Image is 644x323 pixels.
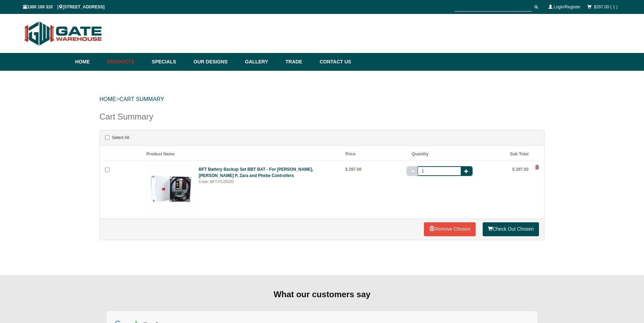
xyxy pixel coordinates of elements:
b: $ 297.00 [512,167,529,172]
a: Gallery [242,53,282,71]
div: What our customers say [106,289,538,300]
a: Remove Chosen [424,222,475,236]
img: Gate Warehouse [23,17,104,49]
a: BFT Battery Backup Set BBT BAT - For [PERSON_NAME], [PERSON_NAME] P, Zara and Phebe Controllers [199,167,313,178]
a: Cart Summary [119,96,164,102]
div: Cart Summary [99,110,545,130]
input: SEARCH PRODUCTS [454,3,532,11]
a: Trade [282,53,316,71]
a: $297.00 ( 1 ) [594,5,618,9]
img: bft-battery-backup-set-bbt-bat-for-thalia-thalia-p-zara-and-phebe-controllers-20241015234718-qfc_... [146,166,194,214]
a: Specials [148,53,190,71]
input: Select All [105,135,110,140]
a: Home [75,53,104,71]
div: Code: BFT-P125020 [199,179,330,185]
a: Our Designs [190,53,242,71]
b: Quantity [412,152,429,156]
a: Login/Register [554,5,580,9]
a: HOME [99,96,116,102]
a: Products [104,53,148,71]
b: Product Name [146,152,175,156]
b: Sub Total [510,152,529,156]
b: $ 297.00 [345,167,362,172]
label: Select All [105,134,129,142]
div: > [99,88,545,110]
span: 1300 100 310 | [STREET_ADDRESS] [23,5,105,9]
a: Check Out Chosen [483,222,539,236]
a: Contact Us [316,53,351,71]
b: Price [345,152,355,156]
